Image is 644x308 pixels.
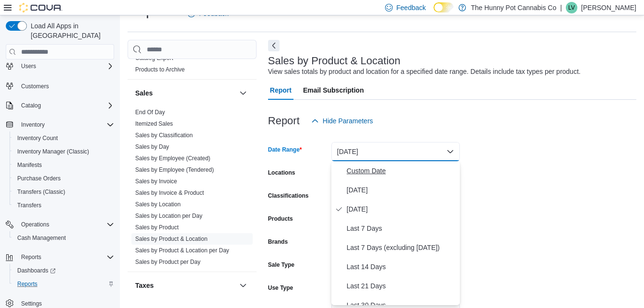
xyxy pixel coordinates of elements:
[347,280,456,292] span: Last 21 Days
[268,67,581,77] div: View sales totals by product and location for a specified date range. Details include tax types p...
[135,166,214,174] span: Sales by Employee (Tendered)
[268,215,293,223] label: Products
[2,59,118,73] button: Users
[135,131,193,139] span: Sales by Classification
[135,143,169,151] span: Sales by Day
[135,190,204,196] a: Sales by Invoice & Product
[135,247,229,254] span: Sales by Product & Location per Day
[237,87,249,99] button: Sales
[307,111,377,130] button: Hide Parameters
[21,253,41,261] span: Reports
[13,278,114,290] span: Reports
[13,159,114,171] span: Manifests
[13,146,114,157] span: Inventory Manager (Classic)
[21,221,49,228] span: Operations
[135,259,200,265] a: Sales by Product per Day
[10,158,118,172] button: Manifests
[13,232,70,244] a: Cash Management
[13,132,62,144] a: Inventory Count
[17,234,66,242] span: Cash Management
[135,247,229,254] a: Sales by Product & Location per Day
[560,2,562,13] p: |
[568,2,575,13] span: LV
[17,60,114,72] span: Users
[21,102,41,109] span: Catalog
[17,100,45,111] button: Catalog
[13,265,59,276] a: Dashboards
[135,224,179,231] span: Sales by Product
[135,224,179,231] a: Sales by Product
[135,166,214,173] a: Sales by Employee (Tendered)
[268,55,400,67] h3: Sales by Product & Location
[17,119,48,130] button: Inventory
[268,284,293,292] label: Use Type
[13,159,46,171] a: Manifests
[135,201,181,208] a: Sales by Location
[17,148,89,155] span: Inventory Manager (Classic)
[13,265,114,276] span: Dashboards
[433,2,454,12] input: Dark Mode
[268,40,280,51] button: Next
[17,100,114,111] span: Catalog
[135,236,208,242] a: Sales by Product & Location
[128,52,257,79] div: Products
[27,21,114,40] span: Load All Apps in [GEOGRAPHIC_DATA]
[21,83,49,90] span: Customers
[2,250,118,264] button: Reports
[135,120,173,128] span: Itemized Sales
[21,62,36,70] span: Users
[2,118,118,131] button: Inventory
[13,232,114,244] span: Cash Management
[17,188,65,196] span: Transfers (Classic)
[10,172,118,185] button: Purchase Orders
[471,2,556,13] p: The Hunny Pot Cannabis Co
[135,66,185,73] span: Products to Archive
[10,264,118,277] a: Dashboards
[17,280,37,288] span: Reports
[135,281,154,290] h3: Taxes
[10,185,118,199] button: Transfers (Classic)
[10,199,118,212] button: Transfers
[17,81,53,92] a: Customers
[2,99,118,112] button: Catalog
[347,165,456,177] span: Custom Date
[17,251,114,263] span: Reports
[135,88,153,98] h3: Sales
[10,277,118,291] button: Reports
[135,120,173,127] a: Itemized Sales
[19,3,62,12] img: Cova
[135,132,193,139] a: Sales by Classification
[135,143,169,150] a: Sales by Day
[2,79,118,93] button: Customers
[135,109,165,116] a: End Of Day
[21,121,45,129] span: Inventory
[397,3,426,12] span: Feedback
[237,280,249,291] button: Taxes
[17,175,61,182] span: Purchase Orders
[17,60,40,72] button: Users
[135,155,211,162] a: Sales by Employee (Created)
[135,108,165,116] span: End Of Day
[13,146,93,157] a: Inventory Manager (Classic)
[10,131,118,145] button: Inventory Count
[331,142,460,161] button: [DATE]
[135,88,235,98] button: Sales
[10,231,118,245] button: Cash Management
[17,219,114,230] span: Operations
[135,235,208,243] span: Sales by Product & Location
[135,154,211,162] span: Sales by Employee (Created)
[135,213,202,219] a: Sales by Location per Day
[17,80,114,92] span: Customers
[17,161,42,169] span: Manifests
[13,200,45,211] a: Transfers
[128,107,257,272] div: Sales
[135,178,177,185] a: Sales by Invoice
[268,192,309,200] label: Classifications
[17,134,58,142] span: Inventory Count
[270,81,292,100] span: Report
[347,223,456,234] span: Last 7 Days
[13,173,65,184] a: Purchase Orders
[323,116,373,126] span: Hide Parameters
